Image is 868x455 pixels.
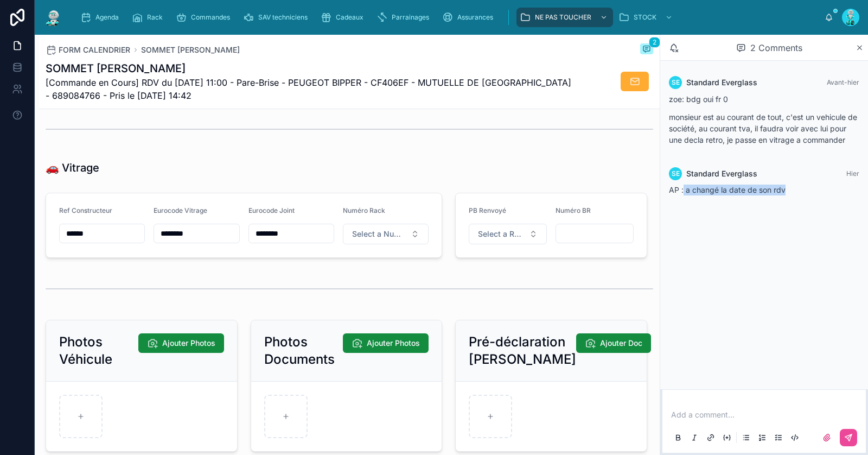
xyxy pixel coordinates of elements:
span: Ajouter Photos [367,338,420,349]
span: Ajouter Doc [600,338,642,349]
a: SAV techniciens [240,8,315,27]
span: 2 [649,37,660,48]
a: FORM CALENDRIER [46,45,130,55]
p: monsieur est au courant de tout, c'est un vehicule de société, au courant tva, il faudra voir ave... [669,111,859,146]
span: PB Renvoyé [469,206,506,214]
span: SE [672,169,680,178]
span: Numéro BR [556,206,591,214]
h1: SOMMET [PERSON_NAME] [46,61,572,76]
a: NE PAS TOUCHER [516,8,613,27]
span: Cadeaux [336,13,363,22]
span: Commandes [191,13,230,22]
span: Rack [147,13,163,22]
span: Select a Renvoyer Vitrage [478,229,525,239]
span: Eurocode Vitrage [154,206,207,214]
a: SOMMET [PERSON_NAME] [141,45,240,55]
h2: Photos Documents [264,333,343,368]
span: Ref Constructeur [59,206,112,214]
span: Numéro Rack [343,206,385,214]
span: AP : a changé la date de son rdv [669,185,786,194]
div: scrollable content [72,5,825,29]
a: Assurances [439,8,501,27]
span: FORM CALENDRIER [59,45,130,55]
button: Ajouter Photos [343,333,429,353]
span: SE [672,78,680,87]
img: App logo [43,9,63,26]
span: Eurocode Joint [248,206,295,214]
span: [Commande en Cours] RDV du [DATE] 11:00 - Pare-Brise - PEUGEOT BIPPER - CF406EF - MUTUELLE DE [GE... [46,76,572,102]
a: Parrainages [373,8,437,27]
span: Avant-hier [827,78,859,86]
span: Ajouter Photos [162,338,215,349]
span: Standard Everglass [686,168,757,179]
span: Agenda [95,13,119,22]
h2: Photos Véhicule [59,333,138,368]
button: Ajouter Doc [576,333,651,353]
span: Select a Numéro Rack [352,229,406,239]
span: Assurances [457,13,493,22]
a: Commandes [173,8,238,27]
span: Hier [846,169,859,178]
button: 2 [640,43,653,56]
span: SAV techniciens [258,13,308,22]
span: 2 Comments [750,41,802,54]
h2: Pré-déclaration [PERSON_NAME] [469,333,576,368]
p: zoe: bdg oui fr 0 [669,93,859,105]
span: STOCK [634,13,656,22]
h1: 🚗 Vitrage [46,160,99,175]
a: Agenda [77,8,126,27]
a: Rack [129,8,170,27]
span: Parrainages [392,13,429,22]
a: Cadeaux [317,8,371,27]
span: NE PAS TOUCHER [535,13,591,22]
button: Ajouter Photos [138,333,224,353]
a: STOCK [615,8,678,27]
span: Standard Everglass [686,77,757,88]
button: Select Button [469,224,547,244]
button: Select Button [343,224,429,244]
